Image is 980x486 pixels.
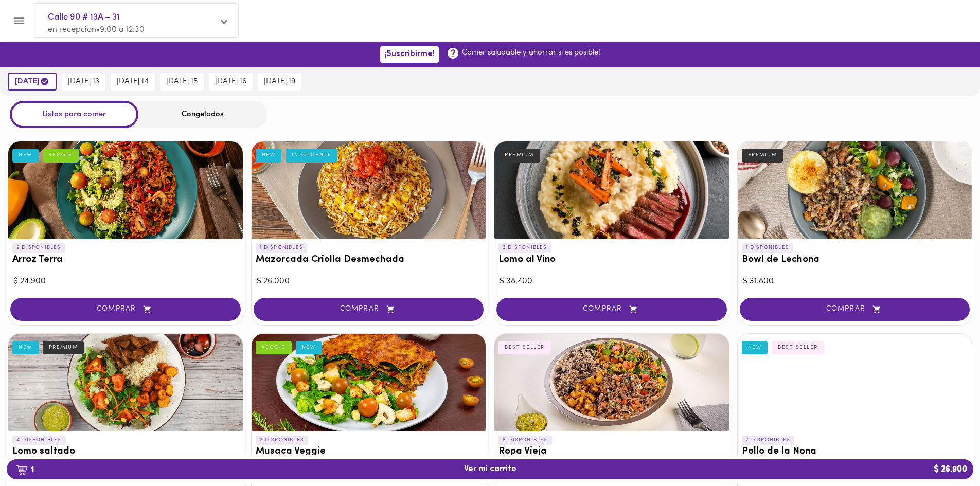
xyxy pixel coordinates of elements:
div: Lomo saltado [8,334,243,431]
button: COMPRAR [10,298,241,321]
button: [DATE] 16 [209,73,253,91]
div: VEGGIE [256,341,292,354]
button: [DATE] 14 [111,73,155,91]
h3: Arroz Terra [12,255,239,265]
div: NEW [742,341,768,354]
div: NEW [256,149,282,162]
div: NEW [12,149,39,162]
p: 1 DISPONIBLES [742,243,794,253]
div: Listos para comer [10,101,138,128]
span: [DATE] [15,77,49,86]
span: COMPRAR [509,305,714,314]
div: VEGGIE [43,149,79,162]
b: 1 [10,463,40,476]
span: COMPRAR [753,305,957,314]
button: COMPRAR [740,298,970,321]
button: 1Ver mi carrito$ 26.900 [7,459,973,479]
span: ¡Suscribirme! [384,49,435,59]
p: 4 DISPONIBLES [12,436,66,445]
p: 2 DISPONIBLES [256,436,309,445]
button: COMPRAR [254,298,484,321]
button: [DATE] [8,73,57,91]
h3: Bowl de Lechona [742,255,968,265]
p: 2 DISPONIBLES [12,243,65,253]
div: Pollo de la Nona [738,334,972,431]
button: Menu [6,8,31,33]
span: [DATE] 13 [68,77,99,86]
span: COMPRAR [266,305,471,314]
span: Ver mi carrito [464,464,516,474]
button: [DATE] 19 [258,73,301,91]
div: $ 24.900 [13,276,238,287]
h3: Ropa Vieja [498,446,725,457]
button: COMPRAR [496,298,727,321]
div: Mazorcada Criolla Desmechada [252,141,486,239]
div: $ 38.400 [500,276,724,287]
div: PREMIUM [498,149,540,162]
div: $ 31.800 [743,276,967,287]
h3: Pollo de la Nona [742,446,968,457]
span: [DATE] 14 [117,77,149,86]
p: 3 DISPONIBLES [498,243,551,253]
h3: Mazorcada Criolla Desmechada [256,255,482,265]
h3: Lomo saltado [12,446,239,457]
iframe: Messagebird Livechat Widget [920,426,970,476]
span: [DATE] 15 [166,77,198,86]
div: Lomo al Vino [494,141,729,239]
button: [DATE] 13 [62,73,105,91]
span: [DATE] 16 [215,77,246,86]
div: Arroz Terra [8,141,243,239]
button: ¡Suscribirme! [380,46,439,62]
span: Calle 90 # 13A – 31 [48,11,213,24]
p: Comer saludable y ahorrar si es posible! [462,47,600,58]
div: Musaca Veggie [252,334,486,431]
div: INDULGENTE [286,149,337,162]
span: en recepción • 9:00 a 12:30 [48,26,145,34]
p: 7 DISPONIBLES [742,436,795,445]
div: Congelados [138,101,267,128]
div: BEST SELLER [772,341,824,354]
h3: Musaca Veggie [256,446,482,457]
span: COMPRAR [23,305,228,314]
div: NEW [296,341,322,354]
div: PREMIUM [742,149,783,162]
p: 1 DISPONIBLES [256,243,308,253]
div: Ropa Vieja [494,334,729,431]
div: $ 26.000 [257,276,481,287]
div: Bowl de Lechona [738,141,972,239]
div: NEW [12,341,39,354]
div: BEST SELLER [498,341,551,354]
img: cart.png [16,465,28,475]
div: PREMIUM [43,341,84,354]
p: 8 DISPONIBLES [498,436,552,445]
span: [DATE] 19 [264,77,295,86]
button: [DATE] 15 [160,73,204,91]
h3: Lomo al Vino [498,255,725,265]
